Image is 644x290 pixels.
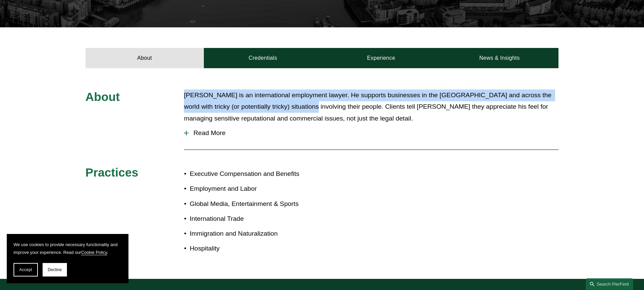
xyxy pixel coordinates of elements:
p: Global Media, Entertainment & Sports [190,198,322,210]
a: Experience [322,48,440,68]
span: Read More [189,129,558,137]
p: [PERSON_NAME] is an international employment lawyer. He supports businesses in the [GEOGRAPHIC_DA... [184,89,558,125]
p: Hospitality [190,243,322,255]
a: Search this site [586,278,633,290]
a: News & Insights [440,48,558,68]
span: Decline [48,267,62,272]
button: Read More [184,124,558,142]
span: About [86,90,120,103]
span: Practices [86,166,139,179]
p: Employment and Labor [190,183,322,195]
p: International Trade [190,213,322,225]
button: Accept [14,263,38,276]
span: Accept [19,267,32,272]
section: Cookie banner [7,234,128,283]
a: Cookie Policy [81,250,107,255]
a: Credentials [204,48,322,68]
a: About [86,48,204,68]
p: We use cookies to provide necessary functionality and improve your experience. Read our . [14,241,122,256]
button: Decline [43,263,67,276]
p: Executive Compensation and Benefits [190,168,322,180]
p: Immigration and Naturalization [190,228,322,240]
